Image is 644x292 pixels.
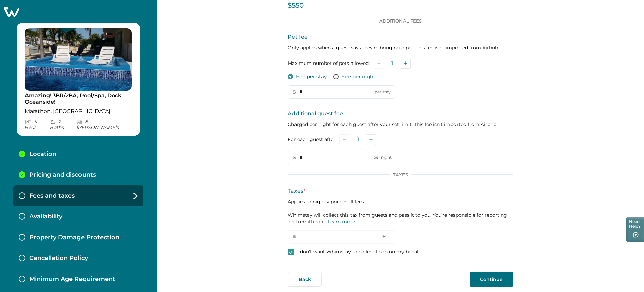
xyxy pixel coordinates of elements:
button: Add [400,58,411,69]
p: Taxes [288,187,513,195]
p: Fee per night [341,73,375,80]
p: Property Damage Protection [29,234,119,241]
button: Subtract [339,134,350,145]
p: Charged per night for each guest after your set limit. This fee isn't imported from Airbnb. [288,121,513,128]
p: Additional Fees [377,18,424,24]
button: Back [288,272,322,287]
p: Availability [29,213,62,220]
button: Add [366,134,376,145]
p: Marathon, [GEOGRAPHIC_DATA] [25,108,132,115]
p: Applies to nightly price + all fees. Whimstay will collect this tax from guests and pass it to yo... [288,198,513,225]
label: For each guest after [288,136,335,143]
p: Minimum Age Requirement [29,276,115,283]
label: Maximum number of pets allowed: [288,60,370,67]
p: Additional guest fee [288,110,513,118]
p: 1 [391,60,393,67]
p: Pet fee [288,33,513,41]
p: I don’t want Whimstay to collect taxes on my behalf [297,249,420,255]
p: 5 Bed s [25,119,50,130]
p: Fee per stay [296,73,327,80]
p: 2 Bath s [50,119,76,130]
p: 8 [PERSON_NAME] s [77,119,132,130]
p: Fees and taxes [29,192,75,200]
p: 1 [357,136,359,143]
img: propertyImage_Amazing! 3BR/2BA, Pool/Spa, Dock, Oceanside! [25,28,132,91]
p: Location [29,151,56,158]
button: Subtract [374,58,384,69]
p: Pricing and discounts [29,171,96,179]
p: Taxes [390,172,411,177]
p: Amazing! 3BR/2BA, Pool/Spa, Dock, Oceanside! [25,92,132,106]
p: Only applies when a guest says they're bringing a pet. This fee isn't imported from Airbnb. [288,44,513,51]
button: Continue [470,272,513,287]
p: $550 [288,2,513,9]
p: Cancellation Policy [29,255,88,262]
a: Learn more [328,219,355,225]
